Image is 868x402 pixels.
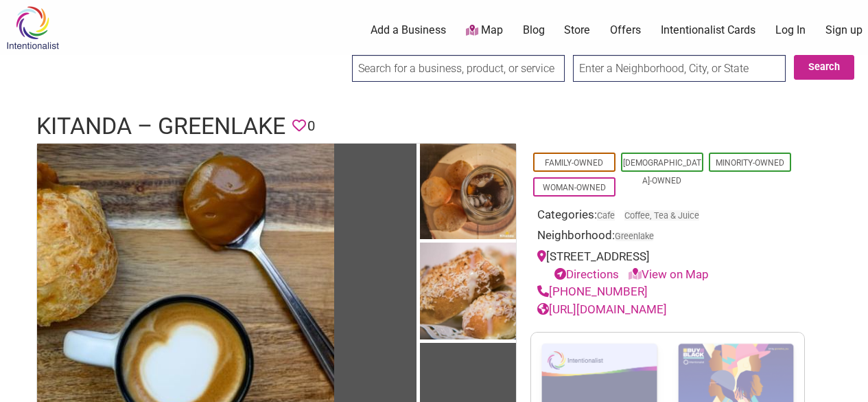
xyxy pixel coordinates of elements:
[610,23,641,38] a: Offers
[537,302,667,316] a: [URL][DOMAIN_NAME]
[523,23,545,38] a: Blog
[545,158,603,168] a: Family-Owned
[624,210,699,221] a: Coffee, Tea & Juice
[661,23,755,38] a: Intentionalist Cards
[537,206,798,227] div: Categories:
[615,232,654,241] span: Greenlake
[36,110,285,143] h1: Kitanda – Greenlake
[564,23,590,38] a: Store
[794,55,854,80] button: Search
[307,115,315,137] span: 0
[554,267,619,281] a: Directions
[597,210,615,221] a: Cafe
[292,115,306,137] span: You must be logged in to save favorites.
[537,248,798,283] div: [STREET_ADDRESS]
[466,23,503,38] a: Map
[543,183,606,192] a: Woman-Owned
[775,23,806,38] a: Log In
[420,144,516,243] img: Kitanda
[716,158,784,168] a: Minority-Owned
[623,158,701,186] a: [DEMOGRAPHIC_DATA]-Owned
[371,23,446,38] a: Add a Business
[537,284,648,298] a: [PHONE_NUMBER]
[537,227,798,248] div: Neighborhood:
[420,243,516,343] img: Kitanda
[825,23,863,38] a: Sign up
[629,267,709,281] a: View on Map
[573,55,786,82] input: Enter a Neighborhood, City, or State
[352,55,565,82] input: Search for a business, product, or service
